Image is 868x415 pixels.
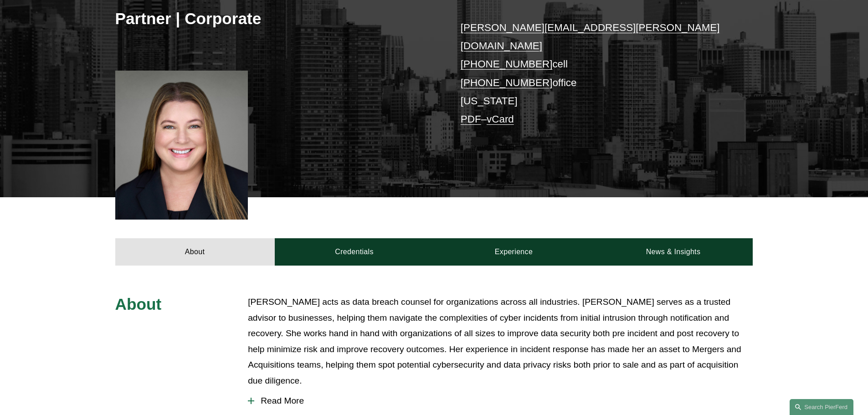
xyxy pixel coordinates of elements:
[254,396,753,406] span: Read More
[115,238,275,266] a: About
[461,58,553,70] a: [PHONE_NUMBER]
[593,238,753,266] a: News & Insights
[115,9,434,29] h3: Partner | Corporate
[487,113,514,125] a: vCard
[461,77,553,88] a: [PHONE_NUMBER]
[461,22,720,51] a: [PERSON_NAME][EMAIL_ADDRESS][PERSON_NAME][DOMAIN_NAME]
[275,238,434,266] a: Credentials
[248,389,753,413] button: Read More
[790,399,853,415] a: Search this site
[434,238,594,266] a: Experience
[461,113,481,125] a: PDF
[461,19,726,129] p: cell office [US_STATE] –
[115,295,162,313] span: About
[248,294,753,389] p: [PERSON_NAME] acts as data breach counsel for organizations across all industries. [PERSON_NAME] ...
